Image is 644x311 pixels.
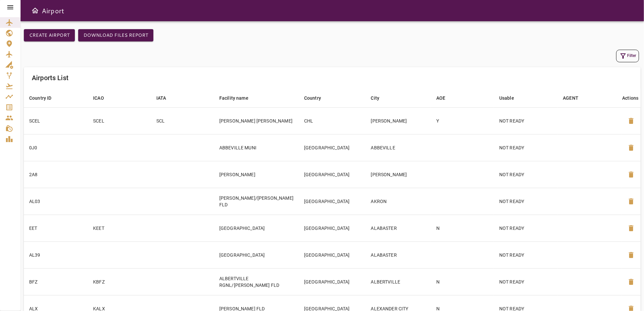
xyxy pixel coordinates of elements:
[366,241,431,268] td: ALABASTER
[436,94,454,102] span: AOE
[436,94,445,102] div: AOE
[627,171,635,179] span: delete
[78,29,153,41] button: Download Files Report
[93,94,104,102] div: ICAO
[499,94,523,102] span: Usable
[29,94,60,102] span: Country ID
[623,113,639,129] button: Delete Airport
[24,215,88,241] td: EET
[214,188,299,215] td: [PERSON_NAME]/[PERSON_NAME] FLD
[431,107,494,134] td: Y
[214,215,299,241] td: [GEOGRAPHIC_DATA]
[499,279,552,285] p: NOT READY
[366,188,431,215] td: AKRON
[299,107,366,134] td: CHL
[371,94,380,102] div: City
[299,188,366,215] td: [GEOGRAPHIC_DATA]
[29,94,52,102] div: Country ID
[88,215,151,241] td: KEET
[616,50,639,62] button: Filter
[24,161,88,188] td: 2A8
[93,94,113,102] span: ICAO
[627,197,635,205] span: delete
[499,171,552,178] p: NOT READY
[156,94,175,102] span: IATA
[623,274,639,290] button: Delete Airport
[623,167,639,182] button: Delete Airport
[627,251,635,259] span: delete
[42,5,64,16] h6: Airport
[366,107,431,134] td: [PERSON_NAME]
[24,134,88,161] td: 0J0
[623,140,639,156] button: Delete Airport
[304,94,321,102] div: Country
[214,107,299,134] td: [PERSON_NAME] [PERSON_NAME]
[24,241,88,268] td: AL39
[304,94,330,102] span: Country
[24,29,75,41] button: Create airport
[214,268,299,295] td: ALBERTVILLE RGNL/[PERSON_NAME] FLD
[219,94,248,102] div: Facility name
[214,241,299,268] td: [GEOGRAPHIC_DATA]
[366,215,431,241] td: ALABASTER
[499,144,552,151] p: NOT READY
[627,224,635,232] span: delete
[627,117,635,125] span: delete
[499,252,552,258] p: NOT READY
[299,161,366,188] td: [GEOGRAPHIC_DATA]
[499,94,514,102] div: Usable
[24,107,88,134] td: SCEL
[431,268,494,295] td: N
[623,220,639,236] button: Delete Airport
[627,278,635,286] span: delete
[299,268,366,295] td: [GEOGRAPHIC_DATA]
[214,161,299,188] td: [PERSON_NAME]
[151,107,214,134] td: SCL
[371,94,388,102] span: City
[88,268,151,295] td: KBFZ
[28,4,42,17] button: Open drawer
[24,268,88,295] td: BFZ
[563,94,587,102] span: AGENT
[214,134,299,161] td: ABBEVILLE MUNI
[431,215,494,241] td: N
[499,198,552,205] p: NOT READY
[219,94,257,102] span: Facility name
[499,225,552,232] p: NOT READY
[299,241,366,268] td: [GEOGRAPHIC_DATA]
[499,118,552,124] p: NOT READY
[299,215,366,241] td: [GEOGRAPHIC_DATA]
[366,268,431,295] td: ALBERTVILLE
[24,188,88,215] td: AL03
[627,144,635,152] span: delete
[299,134,366,161] td: [GEOGRAPHIC_DATA]
[623,193,639,209] button: Delete Airport
[563,94,578,102] div: AGENT
[366,161,431,188] td: [PERSON_NAME]
[156,94,166,102] div: IATA
[32,73,69,83] h6: Airports List
[623,247,639,263] button: Delete Airport
[88,107,151,134] td: SCEL
[366,134,431,161] td: ABBEVILLE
